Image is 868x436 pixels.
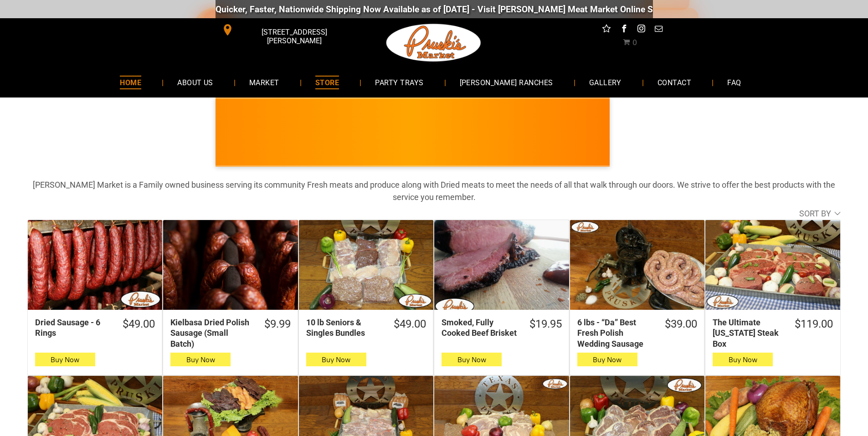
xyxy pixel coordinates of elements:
[644,70,705,94] a: CONTACT
[299,220,433,310] a: 10 lb Seniors &amp; Singles Bundles
[120,76,141,89] span: HOME
[434,220,569,310] a: Smoked, Fully Cooked Beef Brisket
[705,220,840,310] a: The Ultimate Texas Steak Box
[302,70,353,94] a: STORE
[322,355,350,364] span: Buy Now
[299,317,433,339] a: $49.0010 lb Seniors & Singles Bundles
[28,220,162,310] a: Dried Sausage - 6 Rings
[33,180,835,202] strong: [PERSON_NAME] Market is a Family owned business serving its community Fresh meats and produce alo...
[713,353,773,366] button: Buy Now
[529,317,562,331] div: $19.95
[211,4,763,15] div: Quicker, Faster, Nationwide Shipping Now Available as of [DATE] - Visit [PERSON_NAME] Meat Market...
[665,317,697,331] div: $39.00
[186,355,215,364] span: Buy Now
[306,353,366,366] button: Buy Now
[28,317,162,339] a: $49.00Dried Sausage - 6 Rings
[652,23,664,37] a: email
[570,317,704,349] a: $39.006 lbs - “Da” Best Fresh Polish Wedding Sausage
[216,23,355,37] a: [STREET_ADDRESS][PERSON_NAME]
[570,220,704,310] a: 6 lbs - “Da” Best Fresh Polish Wedding Sausage
[434,317,569,339] a: $19.95Smoked, Fully Cooked Beef Brisket
[123,317,155,331] div: $49.00
[446,70,567,94] a: [PERSON_NAME] RANCHES
[51,355,79,364] span: Buy Now
[163,317,298,349] a: $9.99Kielbasa Dried Polish Sausage (Small Batch)
[35,353,95,366] button: Buy Now
[385,18,483,67] img: Pruski-s+Market+HQ+Logo2-1920w.png
[593,355,621,364] span: Buy Now
[632,38,637,47] span: 0
[577,317,653,349] div: 6 lbs - “Da” Best Fresh Polish Wedding Sausage
[577,353,637,366] button: Buy Now
[35,317,111,339] div: Dried Sausage - 6 Rings
[442,353,502,366] button: Buy Now
[235,23,353,50] span: [STREET_ADDRESS][PERSON_NAME]
[164,70,227,94] a: ABOUT US
[442,317,517,339] div: Smoked, Fully Cooked Beef Brisket
[729,355,757,364] span: Buy Now
[457,355,486,364] span: Buy Now
[264,317,291,331] div: $9.99
[170,353,231,366] button: Buy Now
[713,317,782,349] div: The Ultimate [US_STATE] Steak Box
[575,70,635,94] a: GALLERY
[705,317,840,349] a: $119.00The Ultimate [US_STATE] Steak Box
[106,70,155,94] a: HOME
[163,220,298,310] a: Kielbasa Dried Polish Sausage (Small Batch)
[394,317,426,331] div: $49.00
[236,70,293,94] a: MARKET
[795,317,833,331] div: $119.00
[170,317,252,349] div: Kielbasa Dried Polish Sausage (Small Batch)
[618,23,630,37] a: facebook
[604,138,783,153] span: [PERSON_NAME] MARKET
[306,317,382,339] div: 10 lb Seniors & Singles Bundles
[635,23,647,37] a: instagram
[361,70,437,94] a: PARTY TRAYS
[714,70,755,94] a: FAQ
[601,23,612,37] a: Social network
